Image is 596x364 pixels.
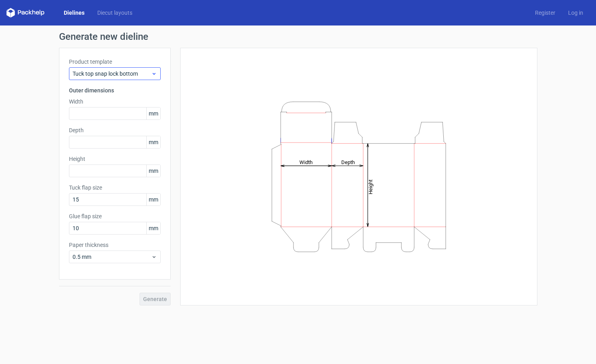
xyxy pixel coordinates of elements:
[341,159,355,165] tspan: Depth
[146,165,160,177] span: mm
[69,98,161,106] label: Width
[299,159,312,165] tspan: Width
[73,70,151,78] span: Tuck top snap lock bottom
[57,9,91,17] a: Dielines
[69,126,161,134] label: Depth
[91,9,139,17] a: Diecut layouts
[69,241,161,249] label: Paper thickness
[146,194,160,205] span: mm
[69,58,161,66] label: Product template
[529,9,562,17] a: Register
[69,86,161,94] h3: Outer dimensions
[368,179,374,194] tspan: Height
[69,212,161,220] label: Glue flap size
[562,9,590,17] a: Log in
[69,184,161,192] label: Tuck flap size
[59,32,537,41] h1: Generate new dieline
[73,253,151,261] span: 0.5 mm
[146,136,160,148] span: mm
[146,108,160,119] span: mm
[69,155,161,163] label: Height
[146,222,160,234] span: mm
